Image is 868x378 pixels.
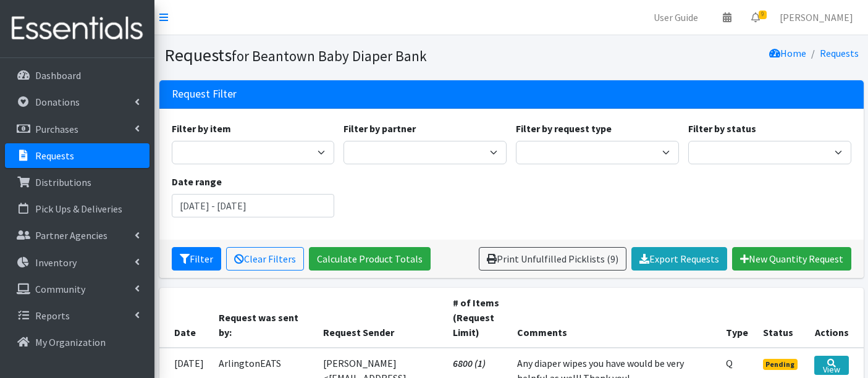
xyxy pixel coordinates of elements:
p: Inventory [35,256,77,269]
a: Partner Agencies [5,223,150,248]
th: # of Items (Request Limit) [445,288,510,348]
p: Purchases [35,123,78,135]
th: Type [718,288,756,348]
a: Export Requests [631,247,727,271]
a: Distributions [5,170,150,195]
p: My Organization [35,336,106,348]
a: My Organization [5,330,150,355]
p: Community [35,283,85,295]
a: Home [769,47,806,59]
a: View [814,356,848,375]
th: Request was sent by: [211,288,316,348]
a: Inventory [5,250,150,275]
a: Requests [820,47,859,59]
p: Dashboard [35,69,81,82]
a: Pick Ups & Deliveries [5,196,150,221]
label: Date range [172,174,222,189]
a: Reports [5,303,150,328]
span: 9 [759,10,767,19]
h1: Requests [164,44,507,66]
a: Community [5,277,150,301]
th: Status [756,288,807,348]
button: Filter [172,247,221,271]
small: for Beantown Baby Diaper Bank [232,47,427,65]
a: Clear Filters [226,247,304,271]
p: Distributions [35,176,91,188]
a: User Guide [644,5,708,30]
abbr: Quantity [726,357,733,369]
p: Partner Agencies [35,229,107,241]
a: [PERSON_NAME] [770,5,863,30]
label: Filter by status [688,121,756,136]
a: Calculate Product Totals [309,247,431,271]
th: Comments [510,288,718,348]
th: Request Sender [316,288,445,348]
th: Date [159,288,211,348]
label: Filter by request type [516,121,612,136]
p: Reports [35,309,70,322]
label: Filter by partner [343,121,416,136]
a: New Quantity Request [732,247,851,271]
a: 9 [741,5,770,30]
h3: Request Filter [172,88,237,101]
a: Dashboard [5,63,150,88]
p: Donations [35,96,80,108]
img: HumanEssentials [5,8,150,49]
th: Actions [807,288,863,348]
p: Requests [35,149,74,162]
a: Requests [5,143,150,168]
a: Donations [5,90,150,114]
label: Filter by item [172,121,231,136]
input: January 1, 2011 - December 31, 2011 [172,194,335,217]
a: Print Unfulfilled Picklists (9) [479,247,626,271]
p: Pick Ups & Deliveries [35,203,122,215]
span: Pending [763,359,798,370]
a: Purchases [5,117,150,141]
